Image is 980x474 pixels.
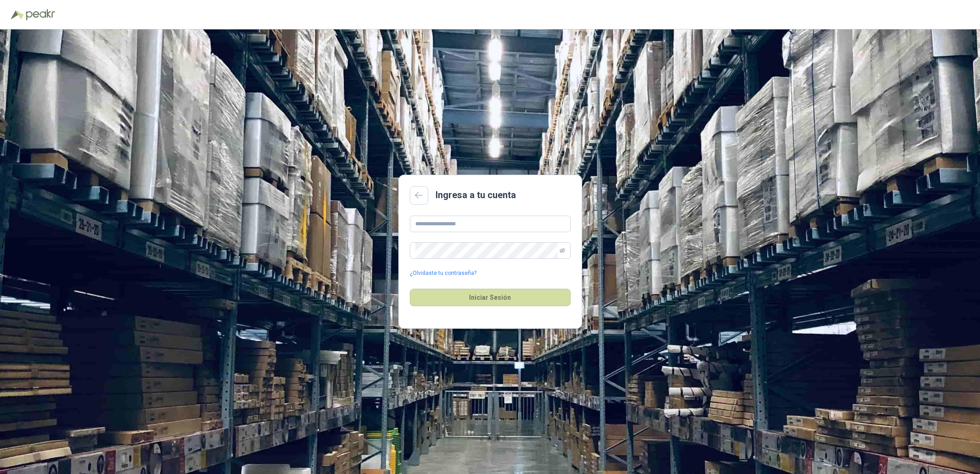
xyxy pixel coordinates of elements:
img: Peakr [26,9,55,20]
a: ¿Olvidaste tu contraseña? [410,269,476,278]
img: Logo [11,10,24,19]
span: eye-invisible [560,248,565,253]
button: Iniciar Sesión [410,289,571,306]
h2: Ingresa a tu cuenta [436,188,516,202]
